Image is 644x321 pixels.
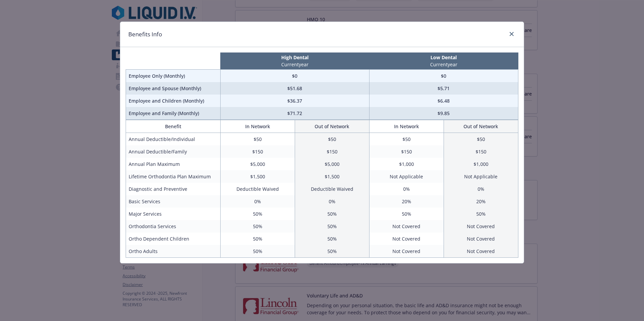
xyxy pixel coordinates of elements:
[126,158,221,170] td: Annual Plan Maximum
[220,183,295,195] td: Deductible Waived
[369,245,444,258] td: Not Covered
[220,158,295,170] td: $5,000
[220,208,295,220] td: 50%
[126,145,221,158] td: Annual Deductible/Family
[126,183,221,195] td: Diagnostic and Preventive
[444,133,518,146] td: $50
[369,120,444,133] th: In Network
[126,52,221,70] th: intentionally left blank
[126,233,221,245] td: Ortho Dependent Children
[444,233,518,245] td: Not Covered
[369,183,444,195] td: 0%
[220,233,295,245] td: 50%
[444,120,518,133] th: Out of Network
[126,95,221,107] td: Employee and Children (Monthly)
[295,245,369,258] td: 50%
[220,195,295,208] td: 0%
[444,158,518,170] td: $1,000
[295,170,369,183] td: $1,500
[444,145,518,158] td: $150
[508,30,516,38] a: close
[295,208,369,220] td: 50%
[369,220,444,233] td: Not Covered
[369,158,444,170] td: $1,000
[126,220,221,233] td: Orthodontia Services
[444,195,518,208] td: 20%
[222,61,368,68] p: Current year
[369,70,518,82] td: $0
[220,107,369,120] td: $71.72
[220,120,295,133] th: In Network
[444,245,518,258] td: Not Covered
[126,133,221,146] td: Annual Deductible/Individual
[295,158,369,170] td: $5,000
[369,95,518,107] td: $6.48
[220,220,295,233] td: 50%
[444,170,518,183] td: Not Applicable
[126,107,221,120] td: Employee and Family (Monthly)
[220,70,369,82] td: $0
[295,145,369,158] td: $150
[369,195,444,208] td: 20%
[295,133,369,146] td: $50
[369,145,444,158] td: $150
[220,145,295,158] td: $150
[126,245,221,258] td: Ortho Adults
[128,30,162,39] h1: Benefits Info
[220,170,295,183] td: $1,500
[220,95,369,107] td: $36.37
[444,220,518,233] td: Not Covered
[444,183,518,195] td: 0%
[369,133,444,146] td: $50
[295,195,369,208] td: 0%
[369,208,444,220] td: 50%
[126,70,221,82] td: Employee Only (Monthly)
[371,54,517,61] p: Low Dental
[444,208,518,220] td: 50%
[369,107,518,120] td: $9.85
[371,61,517,68] p: Current year
[126,208,221,220] td: Major Services
[295,220,369,233] td: 50%
[369,233,444,245] td: Not Covered
[369,170,444,183] td: Not Applicable
[220,245,295,258] td: 50%
[369,82,518,95] td: $5.71
[295,233,369,245] td: 50%
[222,54,368,61] p: High Dental
[126,120,221,133] th: Benefit
[220,133,295,146] td: $50
[295,183,369,195] td: Deductible Waived
[126,170,221,183] td: Lifetime Orthodontia Plan Maximum
[220,82,369,95] td: $51.68
[126,82,221,95] td: Employee and Spouse (Monthly)
[120,22,524,263] div: compare plan details
[126,195,221,208] td: Basic Services
[295,120,369,133] th: Out of Network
